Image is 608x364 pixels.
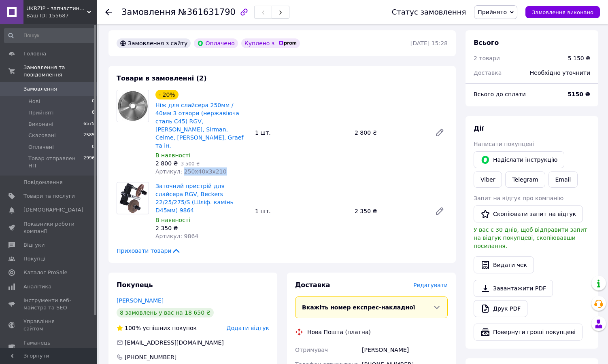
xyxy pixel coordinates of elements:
button: Надіслати інструкцію [474,151,564,168]
div: - 20% [155,90,179,99]
div: 2 350 ₴ [155,224,249,232]
div: 8 замовлень у вас на 18 650 ₴ [117,308,214,317]
img: Заточний пристрій для слайсера RGV, Beckers 22/25/275/S (Шліф. камінь D45мм) 9864 [117,182,149,214]
div: 2 350 ₴ [351,205,428,217]
span: Отримувач [295,347,328,353]
span: Головна [23,50,46,57]
input: Пошук [4,28,96,43]
span: [DEMOGRAPHIC_DATA] [23,206,83,214]
span: 2 товари [474,55,500,61]
span: Повідомлення [23,179,63,186]
div: 1 шт. [252,205,351,217]
span: Гаманець компанії [23,339,75,354]
a: Ніж для слайсера 250мм / 40мм 3 отвори (нержавіюча сталь С45) RGV, [PERSON_NAME], Sirman, Celme, ... [155,102,243,149]
span: 2585 [83,132,95,139]
span: Скасовані [28,132,56,139]
span: 2996 [83,155,95,169]
span: Замовлення та повідомлення [23,64,97,78]
button: Замовлення виконано [525,6,600,18]
span: Відгуки [23,241,45,249]
span: 0 [92,144,95,151]
a: Редагувати [432,125,448,141]
button: Видати чек [474,256,534,273]
span: Нові [28,98,40,105]
span: UKRZiP - запчастини та комплектуючі для обладнання HoReCa [26,5,87,12]
button: Повернути гроші покупцеві [474,324,582,341]
span: Виконані [28,121,53,128]
span: Артикул: 250х40х3х210 [155,168,227,175]
span: Замовлення виконано [532,9,593,15]
span: [EMAIL_ADDRESS][DOMAIN_NAME] [125,339,224,346]
button: Email [548,171,578,188]
span: Прийнято [478,9,507,15]
span: 8 [92,109,95,116]
span: Покупці [23,255,45,262]
span: Дії [474,125,484,132]
span: Каталог ProSale [23,269,67,276]
span: №361631790 [178,7,236,17]
div: [PERSON_NAME] [360,343,449,357]
a: Viber [474,171,502,188]
span: Вкажіть номер експрес-накладної [302,304,415,311]
span: В наявності [155,152,190,159]
div: Необхідно уточнити [525,64,595,82]
span: Всього до сплати [474,91,526,97]
div: Нова Пошта (платна) [305,328,373,336]
span: 100% [125,325,141,331]
span: У вас є 30 днів, щоб відправити запит на відгук покупцеві, скопіювавши посилання. [474,226,587,249]
div: 1 шт. [252,127,351,138]
span: Оплачені [28,144,54,151]
img: Ніж для слайсера 250мм / 40мм 3 отвори (нержавіюча сталь С45) RGV, Beckers, Sirman, Celme, Bizerb... [117,90,149,122]
span: Товари та послуги [23,193,75,200]
span: Всього [474,39,499,47]
div: Куплено з [241,38,300,48]
span: Доставка [295,281,330,289]
a: Завантажити PDF [474,280,553,297]
span: Артикул: 9864 [155,233,198,239]
span: Товари в замовленні (2) [117,74,207,82]
div: Оплачено [194,38,238,48]
span: Запит на відгук про компанію [474,195,563,201]
span: 0 [92,98,95,105]
div: [PHONE_NUMBER] [124,353,177,361]
span: Інструменти веб-майстра та SEO [23,297,75,311]
a: Друк PDF [474,300,527,317]
span: Написати покупцеві [474,141,534,147]
b: 5150 ₴ [568,91,590,97]
span: Аналітика [23,283,51,290]
div: Замовлення з сайту [117,38,191,48]
div: Статус замовлення [392,8,466,16]
button: Скопіювати запит на відгук [474,205,583,222]
a: Telegram [505,171,545,188]
div: Повернутися назад [105,8,112,16]
span: Товар отправлен НП [28,155,83,169]
time: [DATE] 15:28 [410,40,448,47]
span: 2 800 ₴ [155,160,178,167]
a: [PERSON_NAME] [117,297,164,304]
a: Редагувати [432,203,448,219]
div: Ваш ID: 155687 [26,12,97,19]
span: Показники роботи компанії [23,220,75,235]
div: успішних покупок [117,324,197,332]
span: Доставка [474,70,502,76]
a: Заточний пристрій для слайсера RGV, Beckers 22/25/275/S (Шліф. камінь D45мм) 9864 [155,183,234,214]
span: Замовлення [121,7,176,17]
span: Прийняті [28,109,53,116]
div: 2 800 ₴ [351,127,428,138]
span: Приховати товари [117,247,181,255]
span: Покупець [117,281,153,289]
img: prom [279,41,297,46]
span: 6575 [83,121,95,128]
span: Додати відгук [227,325,269,331]
span: В наявності [155,217,190,223]
span: Замовлення [23,85,57,93]
span: 3 500 ₴ [181,161,200,167]
span: Управління сайтом [23,318,75,332]
span: Редагувати [413,282,448,288]
div: 5 150 ₴ [568,54,590,62]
